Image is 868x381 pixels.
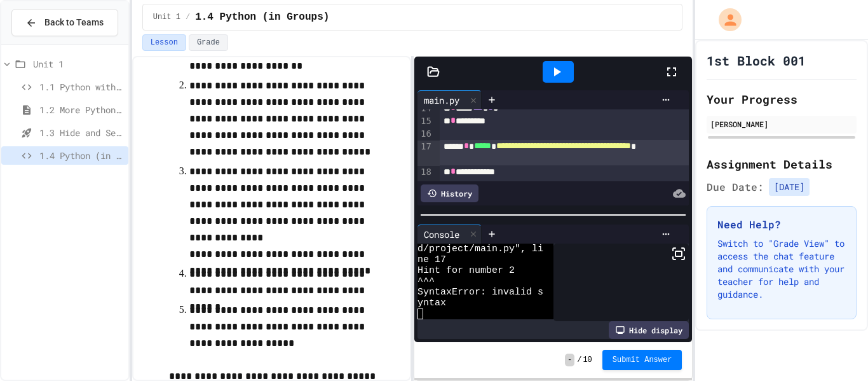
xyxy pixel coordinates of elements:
[417,244,543,254] span: d/project/main.py", li
[186,12,190,22] span: /
[583,355,592,365] span: 10
[577,355,581,365] span: /
[11,9,118,36] button: Back to Teams
[417,225,482,244] div: Console
[417,179,433,191] div: 19
[39,80,123,94] span: 1.1 Python with Turtle
[707,90,857,108] h2: Your Progress
[421,184,478,202] div: History
[602,350,682,370] button: Submit Answer
[769,178,810,196] span: [DATE]
[417,228,466,241] div: Console
[33,57,123,71] span: Unit 1
[417,90,482,109] div: main.py
[417,102,433,115] div: 14
[417,141,433,166] div: 17
[717,237,846,301] p: Switch to "Grade View" to access the chat feature and communicate with your teacher for help and ...
[142,34,186,51] button: Lesson
[39,103,123,116] span: 1.2 More Python (using Turtle)
[417,298,446,308] span: yntax
[613,355,672,365] span: Submit Answer
[710,118,853,130] div: [PERSON_NAME]
[417,254,446,265] span: ne 17
[609,321,689,339] div: Hide display
[707,52,806,69] h1: 1st Block 001
[565,354,574,366] span: -
[189,34,228,51] button: Grade
[417,265,515,276] span: Hint for number 2
[417,287,543,298] span: SyntaxError: invalid s
[705,5,745,34] div: My Account
[417,94,466,107] div: main.py
[707,179,764,195] span: Due Date:
[417,115,433,128] div: 15
[39,149,123,162] span: 1.4 Python (in Groups)
[417,276,435,287] span: ^^^
[195,10,329,25] span: 1.4 Python (in Groups)
[707,155,857,173] h2: Assignment Details
[153,12,180,22] span: Unit 1
[44,16,104,29] span: Back to Teams
[39,126,123,139] span: 1.3 Hide and Seek
[417,166,433,179] div: 18
[717,217,846,232] h3: Need Help?
[417,128,433,141] div: 16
